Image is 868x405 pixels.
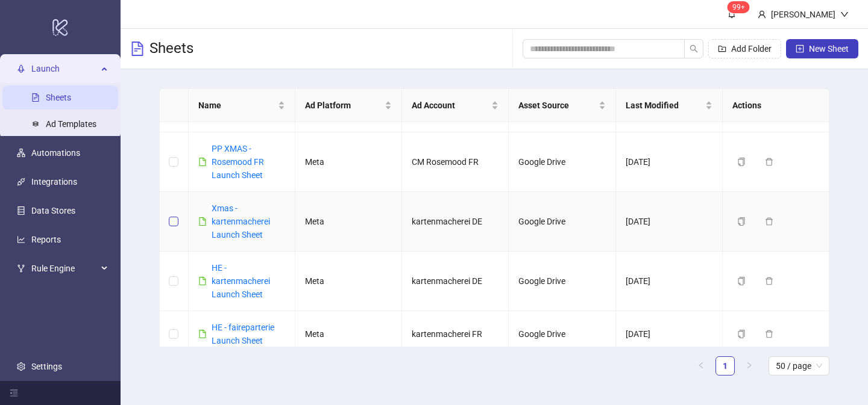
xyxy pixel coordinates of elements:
span: menu-fold [10,389,18,397]
td: Google Drive [509,192,615,252]
span: file [198,330,207,338]
td: kartenmacherei FR [402,311,509,357]
span: delete [765,330,773,338]
td: Google Drive [509,311,615,357]
span: right [746,362,753,369]
span: rocket [17,64,25,73]
span: Add Folder [731,44,772,54]
span: Rule Engine [31,256,98,280]
td: Google Drive [509,132,615,192]
span: folder-add [718,45,726,53]
span: Asset Source [518,99,596,112]
span: user [758,10,766,19]
a: Settings [31,362,62,371]
td: Meta [295,132,402,192]
a: Reports [31,235,61,244]
div: Page Size [769,356,829,376]
span: file-text [130,42,145,56]
a: Xmas - kartenmacherei Launch Sheet [212,203,270,240]
a: Automations [31,148,80,158]
span: down [840,10,849,19]
th: Ad Platform [295,89,402,122]
th: Last Modified [616,89,723,122]
span: left [697,362,705,369]
th: Asset Source [509,89,615,122]
button: right [740,356,759,376]
th: Name [189,89,295,122]
span: search [690,45,698,53]
a: Integrations [31,177,77,187]
span: fork [17,264,25,273]
span: Ad Platform [305,99,382,112]
span: New Sheet [809,44,849,54]
td: kartenmacherei DE [402,252,509,311]
span: file [198,158,207,166]
td: kartenmacherei DE [402,192,509,252]
a: Ad Templates [46,119,96,129]
li: Next Page [740,356,759,376]
td: Meta [295,252,402,311]
span: file [198,217,207,226]
span: Ad Account [412,99,489,112]
td: Meta [295,311,402,357]
span: delete [765,277,773,285]
td: Google Drive [509,252,615,311]
td: [DATE] [616,192,723,252]
span: plus-square [796,45,804,53]
th: Ad Account [402,89,509,122]
td: [DATE] [616,132,723,192]
span: 50 / page [776,357,822,375]
li: 1 [715,356,735,376]
span: file [198,277,207,285]
a: HE - kartenmacherei Launch Sheet [212,263,270,299]
a: Data Stores [31,206,75,215]
td: Meta [295,192,402,252]
td: [DATE] [616,252,723,311]
li: Previous Page [691,356,711,376]
span: Launch [31,57,98,81]
span: copy [737,277,746,285]
td: CM Rosemood FR [402,132,509,192]
span: copy [737,217,746,226]
button: New Sheet [786,39,858,58]
a: 1 [716,357,734,375]
span: copy [737,158,746,166]
a: HE - faireparterie Launch Sheet [212,323,274,345]
span: delete [765,217,773,226]
a: Sheets [46,93,71,102]
span: Last Modified [626,99,703,112]
span: bell [728,10,736,18]
div: [PERSON_NAME] [766,8,840,21]
button: left [691,356,711,376]
span: Name [198,99,275,112]
span: copy [737,330,746,338]
th: Actions [723,89,829,122]
h3: Sheets [149,39,193,58]
span: delete [765,158,773,166]
td: [DATE] [616,311,723,357]
a: PP XMAS - Rosemood FR Launch Sheet [212,144,264,180]
button: Add Folder [708,39,781,58]
sup: 445 [728,1,750,13]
